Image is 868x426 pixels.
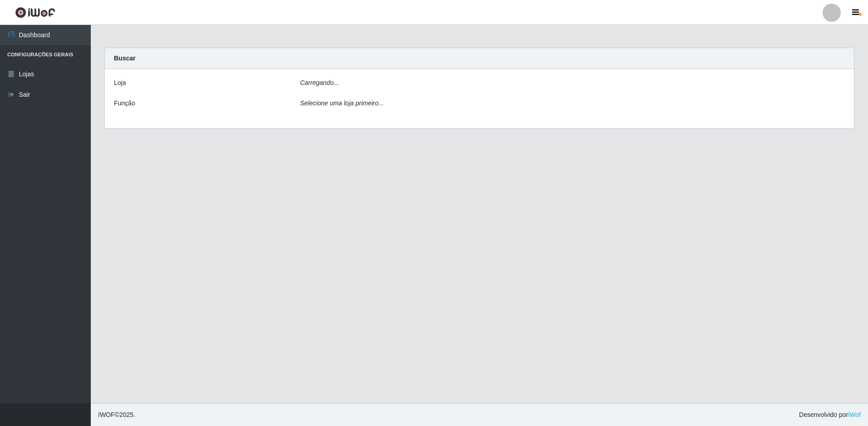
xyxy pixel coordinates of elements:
i: Carregando... [300,79,339,86]
span: Desenvolvido por [799,410,861,420]
span: © 2025 . [98,410,135,420]
label: Loja [114,78,126,88]
label: Função [114,99,135,108]
a: iWof [848,411,861,418]
i: Selecione uma loja primeiro... [300,99,384,107]
img: CoreUI Logo [15,7,55,18]
span: IWOF [98,411,115,418]
strong: Buscar [114,54,135,62]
